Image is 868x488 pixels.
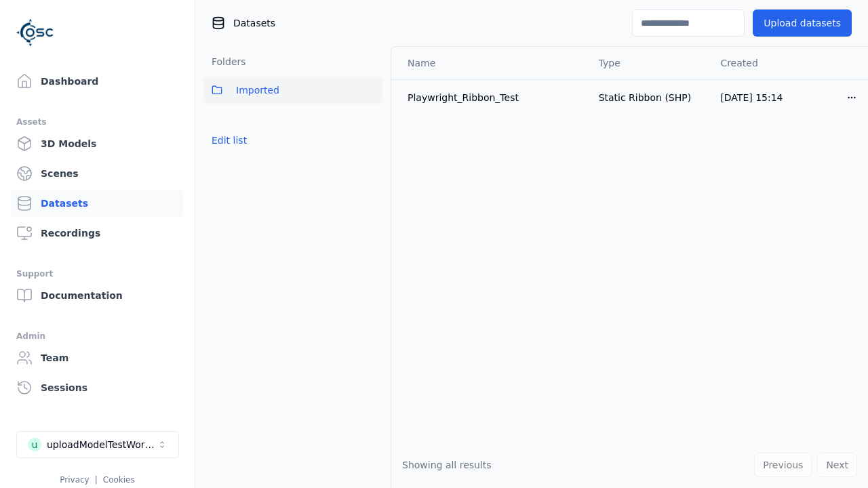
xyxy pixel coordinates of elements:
[11,68,184,95] a: Dashboard
[203,77,382,104] button: Imported
[11,190,184,217] a: Datasets
[28,438,41,451] div: u
[47,438,157,451] div: uploadModelTestWorkspace
[11,130,184,157] a: 3D Models
[11,160,184,187] a: Scenes
[408,91,577,104] div: Playwright_Ribbon_Test
[203,55,246,68] h3: Folders
[16,114,178,130] div: Assets
[203,128,255,152] button: Edit list
[11,282,184,309] a: Documentation
[236,82,279,98] span: Imported
[11,344,184,371] a: Team
[588,79,710,115] td: Static Ribbon (SHP)
[16,431,179,458] button: Select a workspace
[588,47,710,79] th: Type
[16,328,178,344] div: Admin
[753,9,852,37] button: Upload datasets
[103,475,135,485] a: Cookies
[95,475,98,485] span: |
[11,374,184,401] a: Sessions
[60,475,89,485] a: Privacy
[233,16,275,30] span: Datasets
[709,47,835,79] th: Created
[402,460,492,470] span: Showing all results
[16,266,178,282] div: Support
[720,92,783,103] span: [DATE] 15:14
[16,14,54,52] img: Logo
[391,47,588,79] th: Name
[11,220,184,247] a: Recordings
